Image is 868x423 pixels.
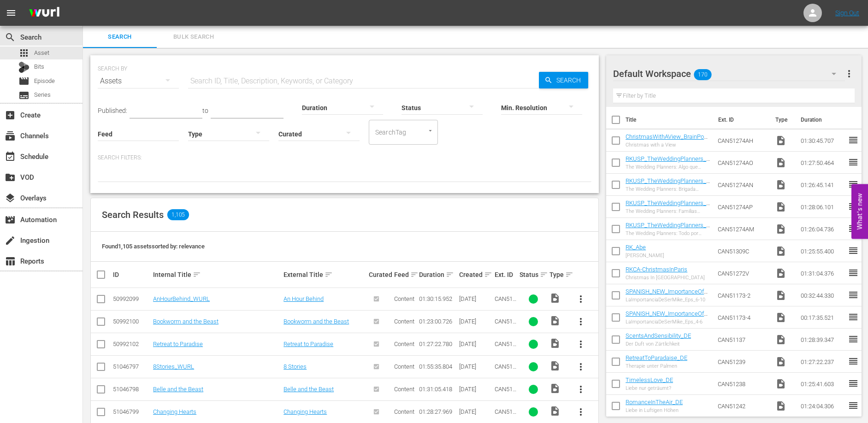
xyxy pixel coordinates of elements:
span: Automation [5,214,16,225]
a: SPANISH_NEW_ImportanceOfBeingMike_Eps_6-10 [626,288,708,302]
a: TimelessLove_DE [626,376,673,383]
span: Published: [98,107,127,114]
a: RomanceInTheAir_DE [626,399,683,405]
button: more_vert [570,288,592,310]
span: Video [775,246,786,257]
td: 01:31:04.376 [797,262,848,284]
a: RKUSP_TheWeddingPlanners_FeudingFamilies [626,200,710,213]
div: 01:55:35.804 [419,363,456,370]
span: reorder [848,311,859,323]
span: Series [34,90,51,100]
span: Episode [18,76,30,87]
span: more_vert [575,294,586,305]
span: Create [5,110,16,121]
div: Type [549,269,567,280]
span: reorder [848,378,859,389]
div: 01:23:00.726 [419,318,456,325]
div: 01:30:15.952 [419,295,456,302]
div: [DATE] [459,341,491,347]
div: 01:27:22.780 [419,341,456,347]
span: reorder [848,157,859,168]
span: sort [193,270,201,279]
div: Assets [98,68,179,94]
span: more_vert [844,68,855,79]
span: reorder [848,201,859,212]
button: more_vert [570,378,592,400]
span: Content [394,408,414,415]
span: Video [775,334,786,345]
span: Video [775,268,786,279]
div: Duration [419,269,456,280]
span: Video [775,179,786,190]
div: Curated [369,271,391,278]
span: CAN51252 [495,318,516,332]
div: ID [113,271,150,278]
span: Bits [34,62,44,71]
span: reorder [848,356,859,367]
span: Bulk Search [162,32,225,42]
td: 01:25:55.400 [797,240,848,262]
span: Video [775,157,786,168]
div: [DATE] [459,318,491,325]
span: Content [394,341,414,347]
span: reorder [848,334,859,345]
a: RetreatToParadaise_DE [626,354,687,361]
span: more_vert [575,361,586,372]
div: Christmas with a View [626,142,710,148]
button: Search [539,72,588,88]
td: CAN51242 [714,395,772,417]
td: CAN51274AM [714,218,772,240]
span: Ingestion [5,235,16,246]
span: reorder [848,135,859,146]
div: Status [520,269,547,280]
span: sort [410,270,419,279]
span: Asset [34,48,49,58]
span: Channels [5,130,16,141]
a: SPANISH_NEW_ImportanceOfBeingMike_Eps_4-6 [626,310,708,324]
a: RKCA-ChristmasInParis [626,266,687,273]
span: Video [775,201,786,212]
div: Therapie unter Palmen [626,363,687,369]
div: External Title [283,269,366,280]
span: Video [775,290,786,301]
div: The Wedding Planners: Algo que Celebrar [626,164,710,170]
span: Episode [34,76,55,86]
div: Bits [18,62,30,73]
span: Video [775,356,786,367]
a: RKUSP_TheWeddingPlanners_ChampagneDreams [626,155,710,169]
button: more_vert [844,63,855,85]
span: Asset [18,47,30,59]
td: CAN51272V [714,262,772,284]
span: Video [775,312,786,323]
a: Changing Hearts [153,408,196,415]
div: [DATE] [459,408,491,415]
div: 01:31:05.418 [419,386,456,393]
td: 00:32:44.330 [797,284,848,306]
div: 50992102 [113,341,150,347]
div: 51046799 [113,408,150,415]
div: Christmas In [GEOGRAPHIC_DATA] [626,275,705,281]
div: 51046798 [113,386,150,393]
td: CAN51173-4 [714,306,772,329]
div: Feed [394,269,416,280]
span: Video [775,135,786,146]
span: Overlays [5,193,16,204]
div: The Wedding Planners: Todo por Amor [626,230,710,236]
div: The Wedding Planners: Familias Enfrentadas [626,208,710,214]
a: 8 Stories [283,363,307,370]
span: reorder [848,400,859,411]
th: Type [770,107,795,133]
div: Default Workspace [613,61,845,87]
td: 00:17:35.521 [797,306,848,329]
div: 50992099 [113,295,150,302]
a: Changing Hearts [283,408,327,415]
span: Search Results [102,209,164,220]
span: reorder [848,245,859,256]
span: Content [394,295,414,302]
a: Bookworm and the Beast [283,318,349,325]
div: [PERSON_NAME] [626,253,664,258]
td: 01:26:45.141 [797,174,848,196]
span: sort [540,270,548,279]
a: An Hour Behind [283,295,324,302]
td: 01:25:41.603 [797,373,848,395]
